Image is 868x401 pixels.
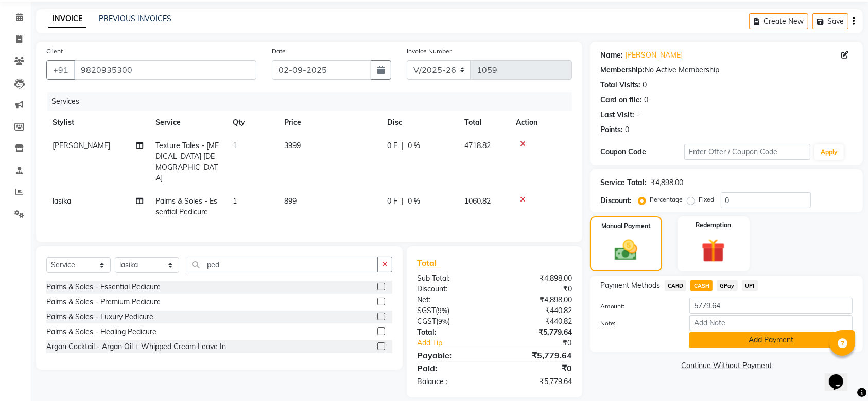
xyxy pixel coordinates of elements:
[409,376,494,387] div: Balance :
[46,326,157,337] div: Palms & Soles - Healing Pedicure
[601,222,651,231] label: Manual Payment
[494,316,579,327] div: ₹440.82
[284,196,297,206] span: 899
[592,360,861,371] a: Continue Without Payment
[438,317,448,325] span: 9%
[408,140,420,151] span: 0 %
[690,280,713,291] span: CASH
[155,141,219,183] span: Texture Tales - [MEDICAL_DATA] [DEMOGRAPHIC_DATA]
[402,196,404,207] span: |
[409,338,509,349] a: Add Tip
[600,65,645,76] div: Membership:
[149,111,227,134] th: Service
[600,110,635,120] div: Last Visit:
[272,47,286,56] label: Date
[74,60,256,80] input: Search by Name/Mobile/Email/Code
[187,257,378,272] input: Search or Scan
[645,95,649,105] div: 0
[509,338,580,349] div: ₹0
[46,341,226,352] div: Argan Cocktail - Argan Oil + Whipped Cream Leave In
[409,284,494,295] div: Discount:
[593,302,682,311] label: Amount:
[46,312,153,322] div: Palms & Soles - Luxury Pedicure
[438,306,447,315] span: 9%
[278,111,381,134] th: Price
[408,196,420,207] span: 0 %
[626,124,630,135] div: 0
[409,295,494,305] div: Net:
[407,47,452,56] label: Invoice Number
[494,362,579,374] div: ₹0
[494,305,579,316] div: ₹440.82
[600,147,684,157] div: Coupon Code
[696,221,731,230] label: Redemption
[53,141,110,150] span: [PERSON_NAME]
[46,297,161,307] div: Palms & Soles - Premium Pedicure
[684,144,810,160] input: Enter Offer / Coupon Code
[387,140,397,151] span: 0 F
[409,362,494,374] div: Paid:
[689,332,853,348] button: Add Payment
[99,14,171,23] a: PREVIOUS INVOICES
[637,110,640,120] div: -
[494,376,579,387] div: ₹5,779.64
[626,50,683,61] a: [PERSON_NAME]
[233,196,237,206] span: 1
[409,273,494,284] div: Sub Total:
[607,237,645,263] img: _cash.svg
[494,284,579,295] div: ₹0
[742,280,758,291] span: UPI
[409,305,494,316] div: ( )
[417,317,436,326] span: CGST
[600,124,623,135] div: Points:
[699,195,715,204] label: Fixed
[48,10,86,28] a: INVOICE
[510,111,572,134] th: Action
[409,316,494,327] div: ( )
[749,13,808,29] button: Create New
[417,306,436,315] span: SGST
[46,60,75,80] button: +91
[600,195,632,206] div: Discount:
[600,177,647,188] div: Service Total:
[458,111,510,134] th: Total
[600,280,661,291] span: Payment Methods
[381,111,458,134] th: Disc
[464,141,491,150] span: 4718.82
[825,360,858,391] iframe: chat widget
[46,111,149,134] th: Stylist
[409,327,494,338] div: Total:
[643,80,647,90] div: 0
[717,280,738,291] span: GPay
[233,141,237,150] span: 1
[155,196,217,216] span: Palms & Soles - Essential Pedicure
[812,13,848,29] button: Save
[494,327,579,338] div: ₹5,779.64
[600,50,623,61] div: Name:
[46,47,63,56] label: Client
[689,315,853,331] input: Add Note
[600,65,853,76] div: No Active Membership
[53,196,71,206] span: lasika
[600,80,641,90] div: Total Visits:
[814,144,844,160] button: Apply
[694,236,733,265] img: _gift.svg
[494,273,579,284] div: ₹4,898.00
[464,196,491,206] span: 1060.82
[47,92,580,111] div: Services
[494,349,579,361] div: ₹5,779.64
[387,196,397,207] span: 0 F
[689,298,853,314] input: Amount
[417,258,441,268] span: Total
[227,111,278,134] th: Qty
[494,295,579,305] div: ₹4,898.00
[593,319,682,328] label: Note:
[284,141,301,150] span: 3999
[409,349,494,361] div: Payable:
[650,195,683,204] label: Percentage
[402,140,404,151] span: |
[651,177,684,188] div: ₹4,898.00
[46,282,161,293] div: Palms & Soles - Essential Pedicure
[665,280,687,291] span: CARD
[600,95,643,105] div: Card on file:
